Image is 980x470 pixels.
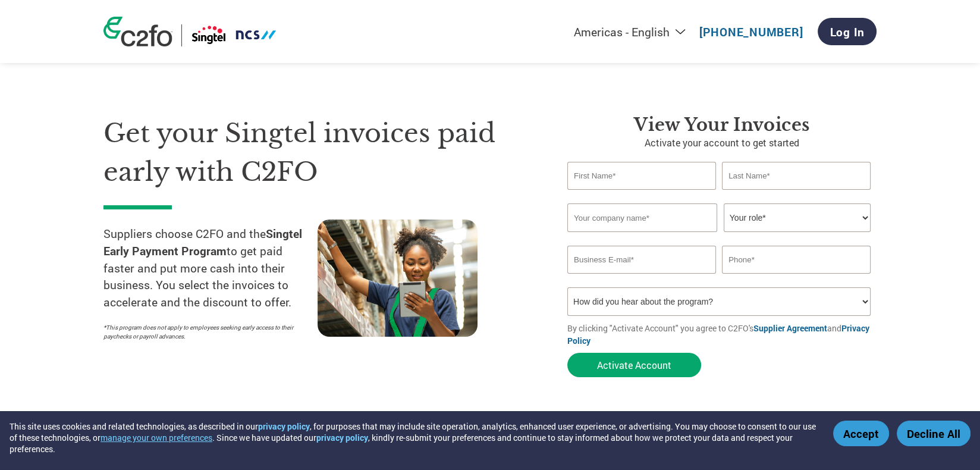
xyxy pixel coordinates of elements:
img: Singtel [191,24,277,46]
select: Title/Role [724,203,871,232]
button: Decline All [897,421,970,446]
a: [PHONE_NUMBER] [699,24,803,39]
a: privacy policy [258,421,310,432]
input: Phone* [722,246,871,274]
a: privacy policy [316,432,368,443]
div: Invalid company name or company name is too long [567,233,871,241]
div: Invalid first name or first name is too long [567,191,716,199]
p: Activate your account to get started [567,136,877,150]
img: supply chain worker [318,220,478,337]
img: c2fo logo [103,17,172,46]
p: By clicking "Activate Account" you agree to C2FO's and [567,322,877,347]
button: manage your own preferences [100,432,212,443]
input: Invalid Email format [567,246,716,274]
h1: Get your Singtel invoices paid early with C2FO [103,114,532,191]
p: *This program does not apply to employees seeking early access to their paychecks or payroll adva... [103,323,306,341]
a: Privacy Policy [567,322,869,346]
div: Invalid last name or last name is too long [722,191,871,199]
div: This site uses cookies and related technologies, as described in our , for purposes that may incl... [10,421,816,455]
input: Your company name* [567,203,717,232]
div: Inavlid Phone Number [722,275,871,283]
p: Suppliers choose C2FO and the to get paid faster and put more cash into their business. You selec... [103,225,318,311]
input: First Name* [567,162,716,190]
input: Last Name* [722,162,871,190]
h3: View Your Invoices [567,114,877,136]
a: Supplier Agreement [753,322,827,334]
strong: Singtel Early Payment Program [103,226,302,258]
div: Inavlid Email Address [567,275,716,283]
button: Activate Account [567,353,701,377]
button: Accept [833,421,889,446]
a: Log In [818,18,877,45]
